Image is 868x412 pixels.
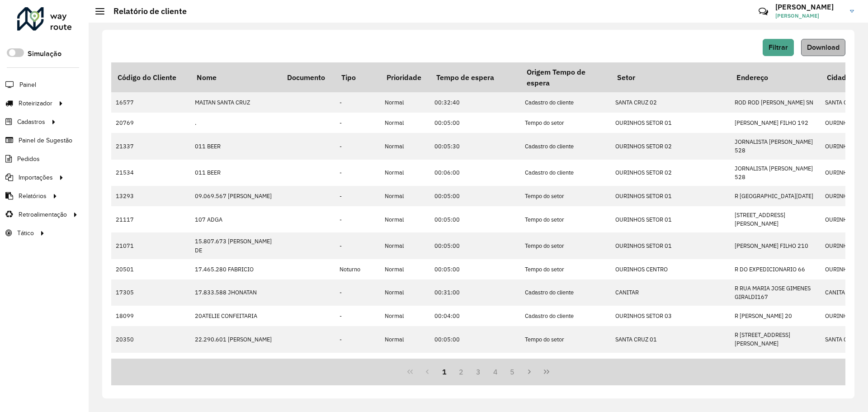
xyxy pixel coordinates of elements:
[436,363,453,380] button: 1
[335,62,380,92] th: Tipo
[335,133,380,159] td: -
[190,259,281,279] td: 17.465.280 FABRICIO
[730,353,821,379] td: [STREET_ADDRESS][PERSON_NAME]
[111,259,190,279] td: 20501
[190,326,281,352] td: 22.290.601 [PERSON_NAME]
[430,232,520,259] td: 00:05:00
[380,206,430,232] td: Normal
[487,363,504,380] button: 4
[19,210,67,219] span: Retroalimentação
[611,326,730,352] td: SANTA CRUZ 01
[453,363,470,380] button: 2
[190,279,281,306] td: 17.833.588 JHONATAN
[380,62,430,92] th: Prioridade
[335,326,380,352] td: -
[730,133,821,159] td: JORNALISTA [PERSON_NAME] 528
[190,232,281,259] td: 15.807.673 [PERSON_NAME] DE
[430,306,520,326] td: 00:04:00
[190,206,281,232] td: 107 ADGA
[380,326,430,352] td: Normal
[611,92,730,113] td: SANTA CRUZ 02
[190,353,281,379] td: 24 HORAS
[335,232,380,259] td: -
[520,113,611,133] td: Tempo do setor
[430,353,520,379] td: 00:05:00
[335,206,380,232] td: -
[430,133,520,159] td: 00:05:30
[520,232,611,259] td: Tempo do setor
[730,62,821,92] th: Endereço
[520,279,611,306] td: Cadastro do cliente
[111,306,190,326] td: 18099
[19,173,53,182] span: Importações
[730,232,821,259] td: [PERSON_NAME] FILHO 210
[430,326,520,352] td: 00:05:00
[538,363,555,380] button: Last Page
[111,62,190,92] th: Código do Cliente
[335,160,380,186] td: -
[730,326,821,352] td: R [STREET_ADDRESS][PERSON_NAME]
[730,279,821,306] td: R RUA MARIA JOSE GIMENES GIRALDI167
[111,186,190,206] td: 13293
[769,43,788,51] span: Filtrar
[611,133,730,159] td: OURINHOS SETOR 02
[430,279,520,306] td: 00:31:00
[754,2,773,21] a: Contato Rápido
[730,206,821,232] td: [STREET_ADDRESS][PERSON_NAME]
[111,232,190,259] td: 21071
[521,363,538,380] button: Next Page
[111,160,190,186] td: 21534
[111,353,190,379] td: 20173
[730,113,821,133] td: [PERSON_NAME] FILHO 192
[380,353,430,379] td: Normal
[504,363,521,380] button: 5
[190,306,281,326] td: 20ATELIE CONFEITARIA
[520,353,611,379] td: Tempo do setor
[520,133,611,159] td: Cadastro do cliente
[335,259,380,279] td: Noturno
[775,12,843,20] span: [PERSON_NAME]
[730,92,821,113] td: ROD ROD [PERSON_NAME] SN
[380,232,430,259] td: Normal
[380,160,430,186] td: Normal
[763,39,794,56] button: Filtrar
[520,92,611,113] td: Cadastro do cliente
[430,160,520,186] td: 00:06:00
[190,92,281,113] td: MAITAN SANTA CRUZ
[430,92,520,113] td: 00:32:40
[520,306,611,326] td: Cadastro do cliente
[111,92,190,113] td: 16577
[335,306,380,326] td: -
[190,113,281,133] td: .
[190,160,281,186] td: 011 BEER
[730,160,821,186] td: JORNALISTA [PERSON_NAME] 528
[335,353,380,379] td: -
[190,186,281,206] td: 09.069.567 [PERSON_NAME]
[611,206,730,232] td: OURINHOS SETOR 01
[380,306,430,326] td: Normal
[611,232,730,259] td: OURINHOS SETOR 01
[520,326,611,352] td: Tempo do setor
[17,117,45,127] span: Cadastros
[520,259,611,279] td: Tempo do setor
[430,259,520,279] td: 00:05:00
[470,363,487,380] button: 3
[111,113,190,133] td: 20769
[190,133,281,159] td: 011 BEER
[111,206,190,232] td: 21117
[430,186,520,206] td: 00:05:00
[611,259,730,279] td: OURINHOS CENTRO
[611,186,730,206] td: OURINHOS SETOR 01
[380,279,430,306] td: Normal
[281,62,335,92] th: Documento
[730,259,821,279] td: R DO EXPEDICIONARIO 66
[730,186,821,206] td: R [GEOGRAPHIC_DATA][DATE]
[520,62,611,92] th: Origem Tempo de espera
[335,113,380,133] td: -
[611,353,730,379] td: SANTA CRUZ 02
[520,186,611,206] td: Tempo do setor
[611,279,730,306] td: CANITAR
[104,6,187,16] h2: Relatório de cliente
[335,92,380,113] td: -
[380,259,430,279] td: Normal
